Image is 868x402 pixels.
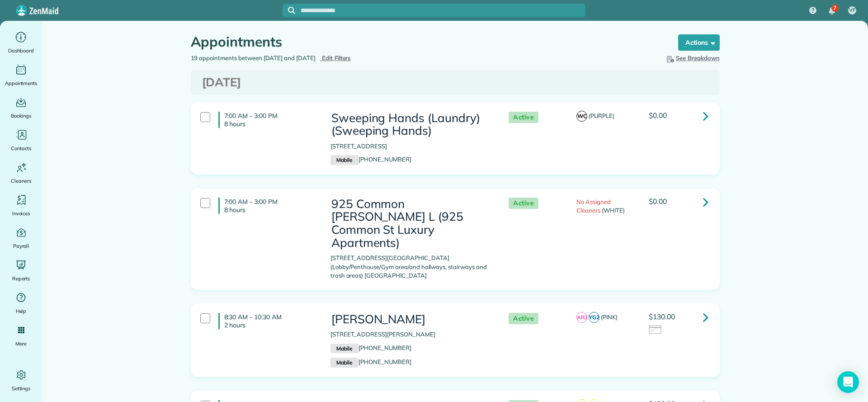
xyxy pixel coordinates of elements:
button: See Breakdown [665,54,720,63]
p: [STREET_ADDRESS][PERSON_NAME] [330,330,491,339]
span: Reports [12,274,30,283]
h1: Appointments [191,34,661,49]
a: Edit Filters [320,54,351,61]
h3: [DATE] [202,76,708,89]
a: Invoices [4,193,38,218]
h3: 925 Common [PERSON_NAME] L (925 Common St Luxury Apartments) [330,198,491,249]
a: Mobile[PHONE_NUMBER] [330,156,411,163]
button: Actions [678,34,720,51]
svg: Focus search [288,7,295,14]
h4: 7:00 AM - 3:00 PM [218,112,317,128]
span: $0.00 [649,197,667,206]
a: Mobile[PHONE_NUMBER] [330,358,411,365]
span: Dashboard [8,46,34,55]
span: Active [509,198,538,209]
a: Payroll [4,225,38,251]
small: Mobile [330,358,359,368]
small: Mobile [330,155,359,165]
span: Settings [12,384,31,393]
button: Focus search [283,7,295,14]
p: [STREET_ADDRESS] [330,142,491,151]
img: icon_credit_card_neutral-3d9a980bd25ce6dbb0f2033d7200983694762465c175678fcbc2d8f4bc43548e.png [649,325,662,335]
a: Cleaners [4,160,38,185]
a: Bookings [4,95,38,120]
span: Appointments [5,79,38,88]
span: (WHITE) [602,207,625,214]
a: Reports [4,258,38,283]
h3: Sweeping Hands (Laundry) (Sweeping Hands) [330,112,491,137]
span: VF [849,7,855,14]
span: Invoices [12,209,30,218]
a: Appointments [4,62,38,88]
span: Payroll [13,241,29,251]
h4: 8:30 AM - 10:30 AM [218,313,317,329]
span: (PINK) [601,313,618,321]
p: 8 hours [224,206,317,214]
a: Mobile[PHONE_NUMBER] [330,344,411,351]
a: Help [4,290,38,316]
span: $130.00 [649,312,675,321]
span: Edit Filters [322,54,351,61]
a: Dashboard [4,30,38,55]
span: YG2 [589,312,599,323]
small: Mobile [330,344,359,354]
span: $0.00 [649,111,667,120]
h4: 7:00 AM - 3:00 PM [218,198,317,214]
span: Help [16,307,27,316]
span: Active [509,112,538,123]
a: Contacts [4,128,38,153]
p: [STREET_ADDRESS][GEOGRAPHIC_DATA] (Lobby/Penthouse/Gym area/and hallways, stairways and trash are... [330,254,491,280]
div: Open Intercom Messenger [837,371,859,393]
p: 8 hours [224,120,317,128]
span: More [15,339,27,348]
span: (PURPLE) [589,112,614,119]
span: AR2 [576,312,587,323]
h3: [PERSON_NAME] [330,313,491,326]
span: Contacts [11,144,31,153]
span: WC [576,111,587,122]
div: 7 unread notifications [822,1,841,21]
p: 2 hours [224,321,317,329]
span: Bookings [11,111,32,120]
span: Cleaners [11,176,31,185]
a: Settings [4,368,38,393]
span: Active [509,313,538,324]
span: 7 [833,5,836,12]
span: No Assigned Cleaners [576,198,611,214]
div: 19 appointments between [DATE] and [DATE] [184,54,455,63]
